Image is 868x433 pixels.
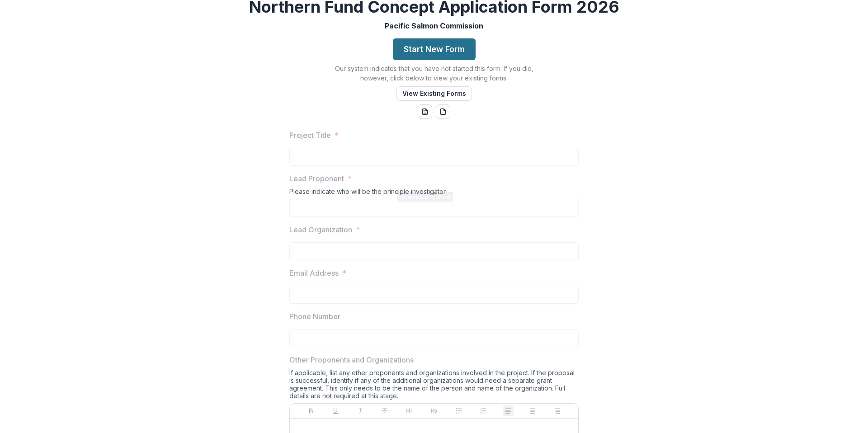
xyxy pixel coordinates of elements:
button: Align Center [527,405,538,416]
button: Heading 2 [429,405,439,416]
p: Email Address [289,268,339,278]
button: Heading 1 [404,405,415,416]
p: Our system indicates that you have not started this form. If you did, however, click below to vie... [321,64,547,83]
p: Other Proponents and Organizations [289,354,414,365]
p: Pacific Salmon Commission [385,20,483,31]
button: Ordered List [478,405,489,416]
button: Italicize [355,405,366,416]
button: Underline [330,405,341,416]
button: View Existing Forms [396,86,472,101]
div: Please indicate who will be the principle investigator. [289,188,579,199]
p: Project Title [289,130,331,141]
button: Bold [306,405,316,416]
button: Align Right [552,405,563,416]
p: Phone Number [289,311,340,322]
button: Start New Form [393,38,476,60]
button: Strike [379,405,390,416]
div: If applicable, list any other proponents and organizations involved in the project. If the propos... [289,369,579,403]
button: pdf-download [436,104,450,119]
button: Bullet List [453,405,464,416]
button: Align Left [503,405,514,416]
p: Lead Organization [289,224,352,235]
p: Lead Proponent [289,173,344,184]
button: word-download [418,104,432,119]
